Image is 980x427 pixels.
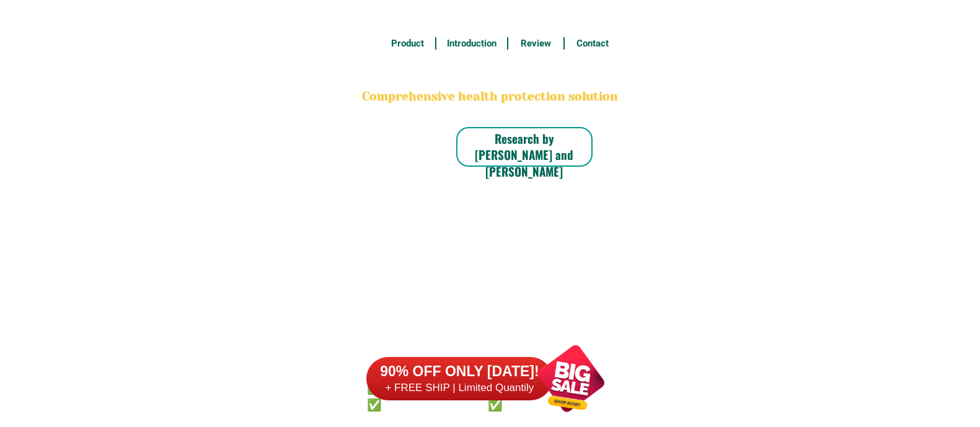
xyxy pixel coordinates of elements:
h2: Comprehensive health protection solution [360,88,620,106]
h6: + FREE SHIP | Limited Quantily [366,381,552,395]
h6: Review [515,37,557,51]
h6: 90% OFF ONLY [DATE]! [366,363,552,381]
h6: Product [386,37,428,51]
h2: BONA VITA COFFEE [360,59,620,89]
h6: Contact [572,37,614,51]
h6: Introduction [443,37,500,51]
h6: Research by [PERSON_NAME] and [PERSON_NAME] [456,130,593,180]
h3: FREE SHIPPING NATIONWIDE [360,7,620,25]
